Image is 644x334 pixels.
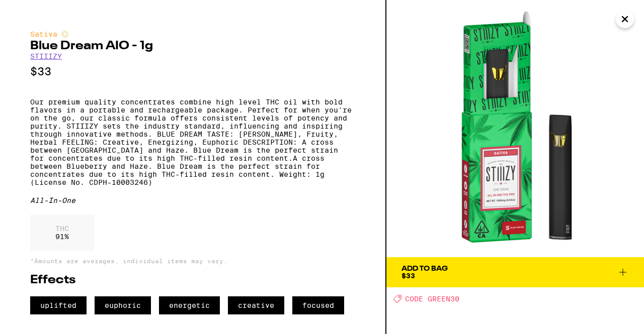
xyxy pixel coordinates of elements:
p: *Amounts are averages, individual items may vary. [30,258,355,264]
span: energetic [159,296,220,314]
img: sativaColor.svg [61,30,69,38]
h2: Effects [30,274,355,286]
button: Close [616,10,634,28]
span: uplifted [30,296,87,314]
div: Add To Bag [401,265,448,272]
span: euphoric [95,296,151,314]
div: Sativa [30,30,355,38]
p: Our premium quality concentrates combine high level THC oil with bold flavors in a portable and r... [30,98,355,186]
span: creative [228,296,284,314]
span: focused [292,296,344,314]
span: $33 [401,272,415,280]
div: All-In-One [30,196,355,204]
button: Add To Bag$33 [386,257,644,287]
span: CODE GREEN30 [405,295,459,303]
p: THC [55,225,69,233]
h2: Blue Dream AIO - 1g [30,40,355,52]
a: STIIIZY [30,52,62,60]
div: 91 % [30,214,94,251]
p: $33 [30,65,355,78]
